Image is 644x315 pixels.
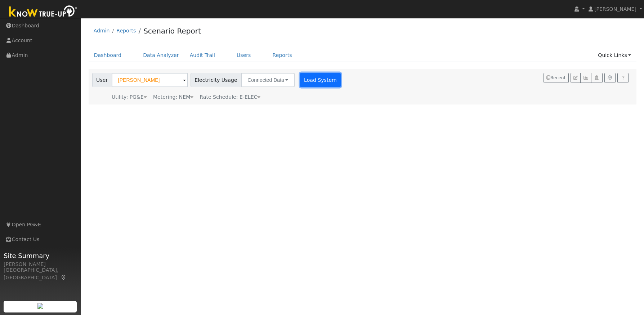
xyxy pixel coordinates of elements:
[153,93,193,101] div: Metering: NEM
[116,28,136,34] a: Reports
[112,73,188,87] input: Select a User
[231,49,256,62] a: Users
[544,73,569,83] button: Recent
[594,6,636,12] span: [PERSON_NAME]
[89,49,127,62] a: Dashboard
[571,73,581,83] button: Edit User
[138,49,184,62] a: Data Analyzer
[267,49,298,62] a: Reports
[617,73,629,83] a: Help Link
[94,28,110,34] a: Admin
[4,251,77,261] span: Site Summary
[591,73,602,83] button: Login As
[241,73,295,87] button: Connected Data
[5,4,81,20] img: Know True-Up
[112,93,147,101] div: Utility: PG&E
[4,261,77,268] div: [PERSON_NAME]
[592,49,636,62] a: Quick Links
[580,73,591,83] button: Multi-Series Graph
[143,27,201,35] a: Scenario Report
[200,94,260,100] span: Alias: HEELEC
[92,73,112,87] span: User
[184,49,220,62] a: Audit Trail
[604,73,616,83] button: Settings
[61,275,67,280] a: Map
[191,73,241,87] span: Electricity Usage
[37,303,43,309] img: retrieve
[300,73,341,87] button: Load System
[4,266,77,281] div: [GEOGRAPHIC_DATA], [GEOGRAPHIC_DATA]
